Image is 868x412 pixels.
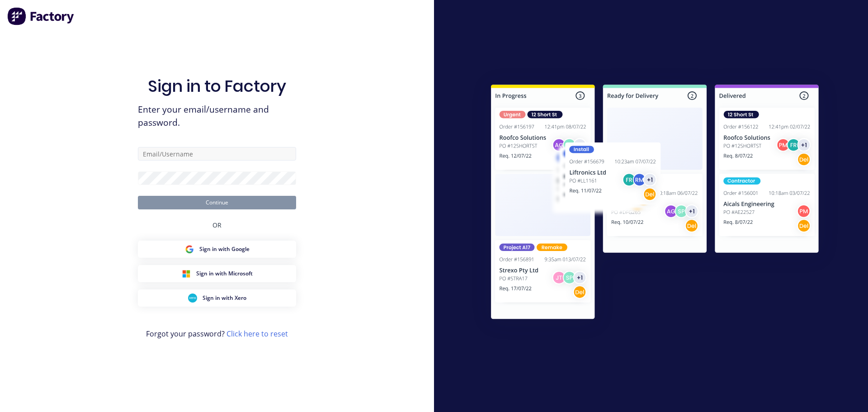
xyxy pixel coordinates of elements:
[138,103,296,129] span: Enter your email/username and password.
[182,269,191,278] img: Microsoft Sign in
[7,7,75,25] img: Factory
[138,196,296,209] button: Continue
[188,294,197,303] img: Xero Sign in
[146,328,288,339] span: Forgot your password?
[138,241,296,258] button: Google Sign inSign in with Google
[226,329,288,339] a: Click here to reset
[138,289,296,307] button: Xero Sign inSign in with Xero
[199,245,250,253] span: Sign in with Google
[138,265,296,282] button: Microsoft Sign inSign in with Microsoft
[185,245,194,254] img: Google Sign in
[203,294,246,302] span: Sign in with Xero
[212,209,222,241] div: OR
[471,66,839,341] img: Sign in
[138,147,296,161] input: Email/Username
[148,76,286,96] h1: Sign in to Factory
[196,270,253,278] span: Sign in with Microsoft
